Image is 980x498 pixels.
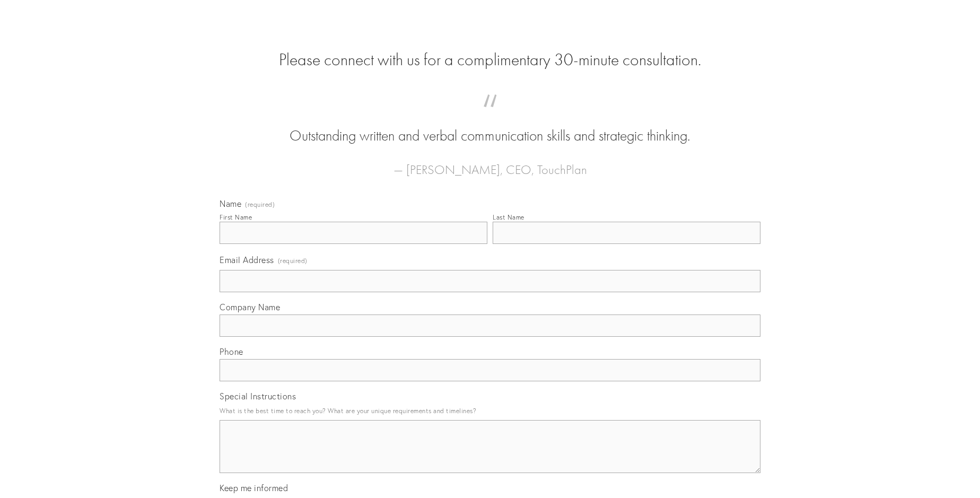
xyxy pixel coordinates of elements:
blockquote: Outstanding written and verbal communication skills and strategic thinking. [237,105,743,146]
span: “ [237,105,743,126]
span: (required) [245,202,275,208]
p: What is the best time to reach you? What are your unique requirements and timelines? [220,404,760,418]
div: First Name [220,213,252,221]
div: Last Name [493,213,524,221]
h2: Please connect with us for a complimentary 30-minute consultation. [220,50,760,70]
span: (required) [278,254,308,268]
span: Company Name [220,302,280,312]
figcaption: — [PERSON_NAME], CEO, TouchPlan [237,146,743,180]
span: Keep me informed [220,483,288,493]
span: Email Address [220,255,274,265]
span: Name [220,198,241,209]
span: Phone [220,346,243,357]
span: Special Instructions [220,391,296,401]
